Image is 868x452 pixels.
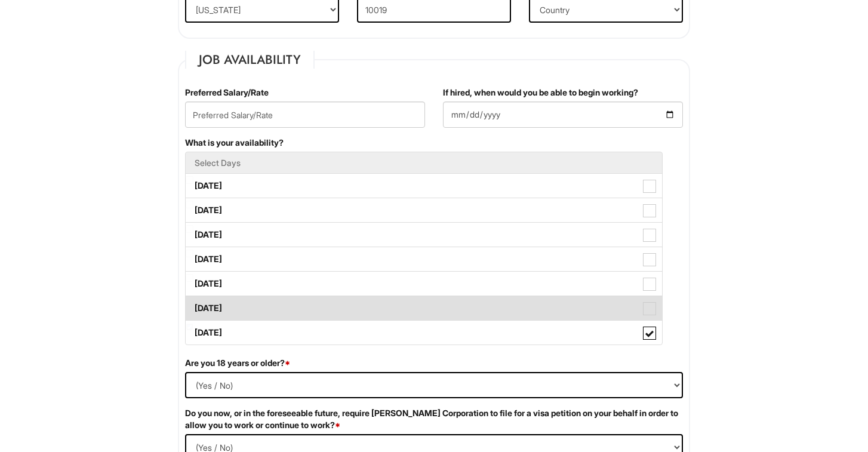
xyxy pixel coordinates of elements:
label: What is your availability? [185,137,284,149]
label: [DATE] [186,296,662,320]
label: Preferred Salary/Rate [185,87,269,99]
label: [DATE] [186,247,662,271]
label: Do you now, or in the foreseeable future, require [PERSON_NAME] Corporation to file for a visa pe... [185,407,683,431]
label: If hired, when would you be able to begin working? [443,87,638,99]
label: [DATE] [186,321,662,345]
label: [DATE] [186,174,662,198]
legend: Job Availability [185,51,315,69]
input: Preferred Salary/Rate [185,102,425,128]
select: (Yes / No) [185,372,683,398]
label: [DATE] [186,272,662,296]
label: [DATE] [186,223,662,247]
h5: Select Days [195,158,653,167]
label: [DATE] [186,198,662,222]
label: Are you 18 years or older? [185,357,290,369]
